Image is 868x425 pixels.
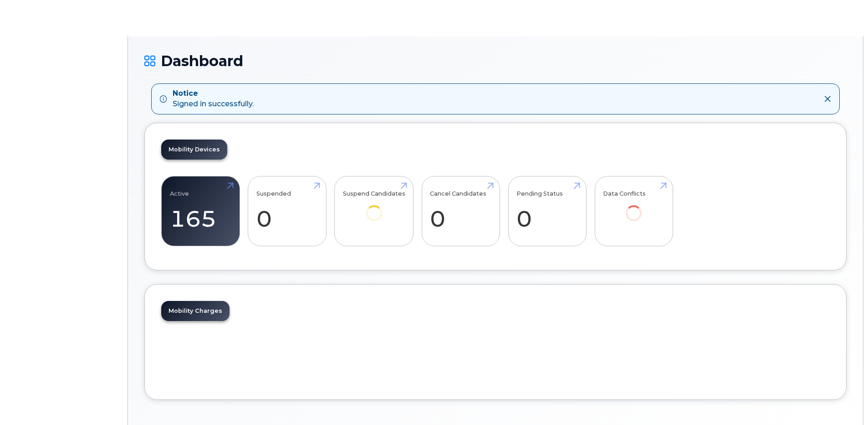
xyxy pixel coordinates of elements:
div: Signed in successfully. [173,88,254,109]
a: Mobility Devices [161,140,227,160]
strong: Notice [173,88,254,99]
h1: Dashboard [144,53,847,69]
a: Suspend Candidates [343,181,405,233]
a: Cancel Candidates 0 [430,181,491,241]
a: Suspended 0 [256,181,318,241]
a: Mobility Charges [161,301,230,321]
a: Pending Status 0 [516,181,578,241]
a: Data Conflicts [603,181,664,233]
a: Active 165 [170,181,231,241]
